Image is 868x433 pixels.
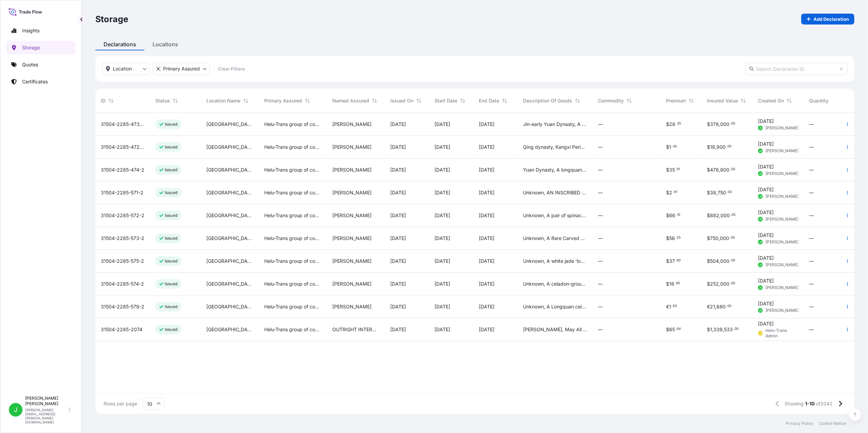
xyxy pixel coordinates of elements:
[731,237,735,239] span: 00
[726,191,727,193] span: .
[669,259,675,263] span: 37
[710,327,712,332] span: 1
[435,303,450,310] span: [DATE]
[144,38,186,50] div: Locations
[165,236,177,241] p: Issued
[675,282,676,285] span: .
[666,282,669,286] span: $
[707,259,710,263] span: $
[719,259,720,263] span: ,
[735,328,739,330] span: 00
[101,144,144,150] span: 31504-2285-472-2
[809,303,814,310] span: —
[107,97,115,105] button: Sort
[390,121,406,128] span: [DATE]
[435,212,450,219] span: [DATE]
[101,97,106,104] span: ID
[720,122,729,127] span: 000
[669,122,675,127] span: 28
[786,421,814,426] p: Privacy Policy
[677,168,680,171] span: 91
[672,305,673,307] span: .
[501,97,509,105] button: Sort
[598,280,603,287] span: —
[674,191,677,193] span: 91
[435,326,450,333] span: [DATE]
[759,193,762,200] span: JE
[805,400,815,407] span: 1-10
[6,75,76,89] a: Certificates
[332,97,369,104] span: Named Assured
[165,122,177,127] p: Issued
[264,280,321,287] span: Helu-Trans group of companies and their subsidiaries
[163,65,200,72] p: Primary Assured
[731,168,735,171] span: 00
[713,327,723,332] span: 339
[758,232,774,239] span: [DATE]
[206,97,240,104] span: Location Name
[710,304,715,309] span: 21
[101,326,142,333] span: 31504-2285-2074
[523,166,587,173] span: Yuan Dynasty, A longquan celadon gu-shaped vase
[332,189,372,196] span: [PERSON_NAME]
[435,280,450,287] span: [DATE]
[303,97,312,105] button: Sort
[730,168,731,171] span: .
[435,235,450,242] span: [DATE]
[218,65,245,72] p: Clear Filters
[332,144,372,150] span: [PERSON_NAME]
[731,282,735,285] span: 00
[766,125,799,131] span: [PERSON_NAME]
[206,189,253,196] span: [GEOGRAPHIC_DATA]
[332,212,372,219] span: [PERSON_NAME]
[719,236,720,241] span: ,
[22,27,40,34] p: Insights
[264,97,302,104] span: Primary Assured
[370,97,379,105] button: Sort
[264,212,321,219] span: Helu-Trans group of companies and their subsidiaries
[785,400,804,407] span: Showing
[479,189,494,196] span: [DATE]
[101,212,144,219] span: 31504-2285-572-2
[766,328,798,339] span: Helu-Trans Admin
[598,144,603,150] span: —
[730,214,731,216] span: .
[707,304,710,309] span: €
[730,259,731,262] span: .
[390,258,406,264] span: [DATE]
[759,307,762,314] span: JE
[758,97,784,104] span: Created On
[719,122,720,127] span: ,
[264,326,321,333] span: Helu-Trans group of companies and their subsidiaries
[719,282,720,286] span: ,
[435,97,457,104] span: Start Date
[758,320,774,327] span: [DATE]
[758,186,774,193] span: [DATE]
[598,189,603,196] span: —
[801,14,854,25] a: Add Declaration
[598,212,603,219] span: —
[113,65,132,72] p: Location
[523,258,587,264] span: Unknown, A white jade 'longevity' boulder, Qing dynasty, Qianlong period
[669,327,675,332] span: 65
[809,258,814,264] span: —
[479,258,494,264] span: [DATE]
[759,261,762,268] span: JE
[479,144,494,150] span: [DATE]
[25,396,67,406] p: [PERSON_NAME] [PERSON_NAME]
[523,326,587,333] span: [PERSON_NAME], May All Things Dissolve in the Ocean of Bliss
[165,213,177,218] p: Issued
[672,145,673,148] span: .
[731,214,736,216] span: 00
[435,189,450,196] span: [DATE]
[101,166,144,173] span: 31504-2285-474-2
[165,304,177,309] p: Issued
[669,304,671,309] span: 1
[264,189,321,196] span: Helu-Trans group of companies and their subsidiaries
[435,166,450,173] span: [DATE]
[819,421,846,426] a: Cookie Notice
[206,121,253,128] span: [GEOGRAPHIC_DATA]
[731,259,735,262] span: 00
[206,280,253,287] span: [GEOGRAPHIC_DATA]
[720,282,729,286] span: 000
